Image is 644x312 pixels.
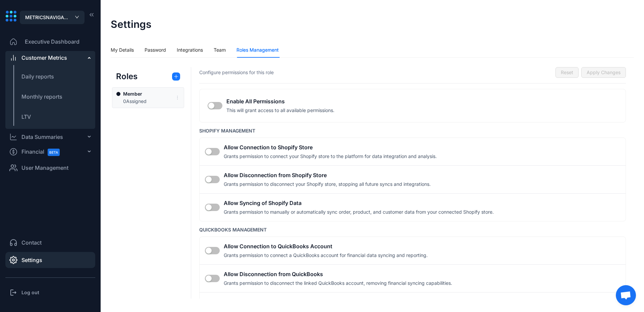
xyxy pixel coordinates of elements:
[21,54,67,62] div: Customer Metrics
[581,67,626,78] button: Apply Changes
[236,46,279,54] div: Roles Management
[75,15,79,19] span: down
[177,46,203,54] div: Integrations
[21,256,42,264] span: Settings
[111,10,634,38] header: Settings
[224,252,428,259] span: Grants permission to connect a QuickBooks account for financial data syncing and reporting.
[25,38,79,46] span: Executive Dashboard
[21,93,62,100] span: Monthly reports
[224,279,452,287] span: Grants permission to disconnect the linked QuickBooks account, removing financial syncing capabil...
[21,133,63,141] div: Data Summaries
[616,285,636,305] div: Open chat
[123,98,147,104] span: 0 Assigned
[21,239,42,247] span: Contact
[48,149,60,156] span: BETA
[21,289,39,296] h3: Log out
[111,46,134,54] div: My Details
[224,199,302,207] h5: Allow Syncing of Shopify Data
[199,69,274,76] span: Configure permissions for this role
[224,143,313,151] h5: Allow Connection to Shopify Store
[224,270,323,278] h5: Allow Disconnection from QuickBooks
[145,46,166,54] div: Password
[21,164,68,172] span: User Management
[116,71,138,82] h3: Roles
[20,11,85,24] button: METRICSNAVIGATOR
[224,180,431,188] span: Grants permission to disconnect your Shopify store, stopping all future syncs and integrations.
[224,208,494,216] span: Grants permission to manually or automatically sync order, product, and customer data from your c...
[123,91,142,97] strong: Member
[224,298,313,306] h5: Allow Syncing of QuickBooks Data
[21,144,66,159] span: Financial
[21,113,31,120] span: LTV
[199,128,626,134] h5: SHOPIFY MANAGEMENT
[172,72,180,81] button: Add new role
[224,153,437,160] span: Grants permission to connect your Shopify store to the platform for data integration and analysis.
[226,107,334,114] span: This will grant access to all available permissions.
[224,171,327,179] h5: Allow Disconnection from Shopify Store
[199,227,626,232] h5: QUICKBOOKS MANAGEMENT
[174,74,178,79] span: plus
[175,95,180,100] span: more
[224,242,332,250] h5: Allow Connection to QuickBooks Account
[555,67,579,78] button: Reset
[214,46,226,54] div: Team
[25,14,70,21] span: METRICSNAVIGATOR
[226,97,285,105] h5: Enable All Permissions
[21,73,54,80] span: Daily reports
